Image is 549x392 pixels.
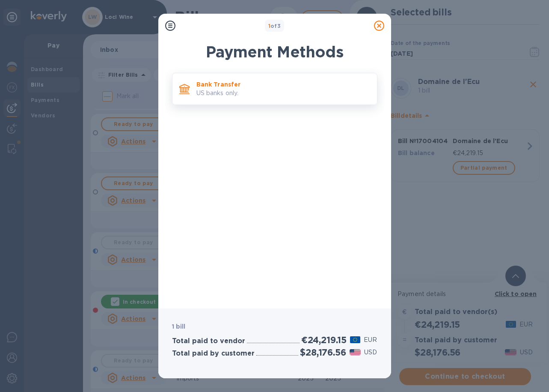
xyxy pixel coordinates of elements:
p: Bank Transfer [196,80,370,89]
p: EUR [364,335,377,344]
h3: Total paid by customer [172,350,255,358]
h3: Total paid to vendor [172,337,245,345]
b: of 3 [268,23,281,29]
h2: €24,219.15 [301,335,347,345]
p: USD [364,348,377,357]
h2: $28,176.56 [300,347,346,358]
p: US banks only. [196,89,370,98]
span: 1 [268,23,270,29]
h1: Payment Methods [172,43,377,61]
b: 1 bill [172,323,186,330]
img: USD [350,349,361,355]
